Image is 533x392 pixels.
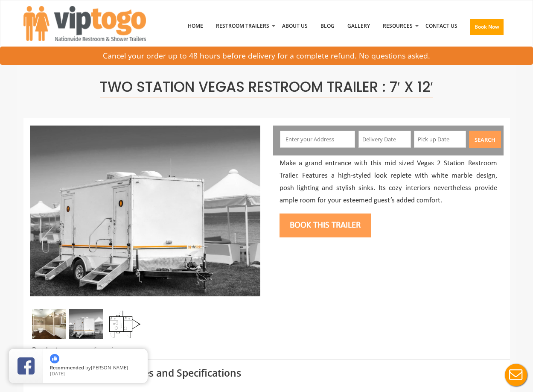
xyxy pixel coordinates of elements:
span: [DATE] [50,370,65,377]
span: Recommended [50,364,84,371]
a: Resources [376,4,419,48]
span: [PERSON_NAME] [91,364,128,371]
span: Two Station Vegas Restroom Trailer : 7′ x 12′ [100,77,433,97]
input: Delivery Date [358,131,411,148]
h3: Mobile Restroom Features and Specifications [30,368,504,378]
img: Inside of complete restroom with a stall and mirror [32,309,66,339]
a: Blog [314,4,341,48]
p: Make a grand entrance with this mid sized Vegas 2 Station Restroom Trailer. Features a high-style... [280,158,497,207]
img: Review Rating [17,357,35,374]
button: Search [469,131,501,148]
a: Gallery [341,4,376,48]
input: Pick up Date [414,131,466,148]
a: Contact Us [419,4,464,48]
img: thumbs up icon [50,354,59,363]
input: Enter your Address [280,131,355,148]
img: VIPTOGO [23,6,146,41]
a: Book Now [464,4,510,53]
a: Home [181,4,210,48]
img: Floor Plan of 2 station restroom with sink and toilet [107,309,140,339]
img: Side view of two station restroom trailer with separate doors for males and females [30,126,260,296]
img: Side view of two station restroom trailer with separate doors for males and females [69,309,103,339]
button: Live Chat [499,358,533,392]
button: Book this trailer [280,214,371,237]
a: Restroom Trailers [210,4,276,48]
button: Book Now [470,19,504,35]
span: by [50,365,141,371]
div: Products may vary from images [30,345,260,360]
a: About Us [276,4,314,48]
